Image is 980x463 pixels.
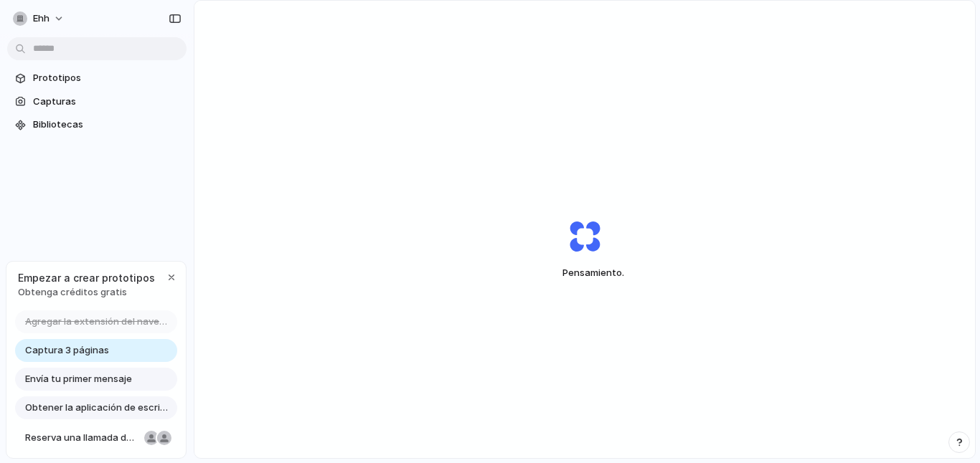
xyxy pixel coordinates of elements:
font: Reserva una llamada de incorporación [25,431,197,443]
a: Prototipos [7,67,187,89]
div: Christian Iacullo [156,429,173,447]
a: Obtener la aplicación de escritorio [15,396,177,419]
font: ehh [33,12,50,24]
a: Bibliotecas [7,114,187,135]
font: Pensamiento [562,267,622,278]
button: ehh [7,7,72,30]
font: Empezar a crear prototipos [18,272,155,284]
font: Captura 3 páginas [25,344,109,355]
font: . [622,267,624,278]
font: Agregar la extensión del navegador [25,315,186,327]
font: Obtenga créditos gratis [18,286,127,297]
font: Capturas [33,95,76,107]
font: Prototipos [33,72,81,83]
a: Capturas [7,91,187,113]
font: Obtener la aplicación de escritorio [25,401,182,413]
div: Nicole Kubica [143,429,160,447]
font: Envía tu primer mensaje [25,373,132,384]
a: Reserva una llamada de incorporación [15,426,177,449]
font: Bibliotecas [33,118,83,130]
